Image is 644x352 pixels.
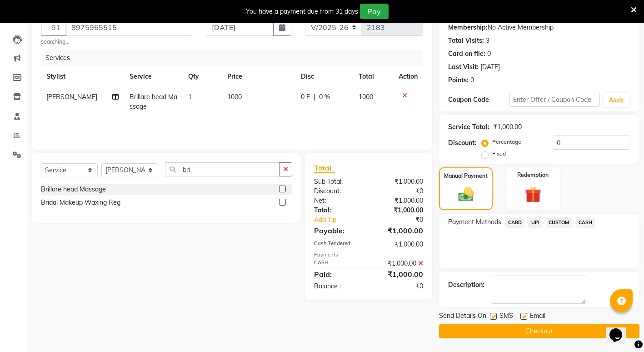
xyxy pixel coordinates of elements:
a: Add Tip [307,215,379,225]
span: [PERSON_NAME] [46,93,97,101]
div: ₹1,000.00 [369,206,430,215]
button: Pay [360,4,389,19]
th: Disc [295,66,353,87]
span: 0 F [301,92,310,102]
div: ₹0 [369,186,430,196]
div: ₹0 [369,282,430,291]
div: Coupon Code [448,95,509,105]
span: 1000 [227,93,242,101]
div: ₹1,000.00 [493,122,522,132]
div: Payments [314,251,424,259]
div: ₹1,000.00 [369,269,430,280]
div: Paid: [307,269,369,280]
div: 0 [487,49,491,59]
div: 3 [486,36,489,45]
div: Points: [448,75,469,85]
div: ₹1,000.00 [369,240,430,249]
label: Manual Payment [444,172,488,180]
span: Brillare head Massage [130,93,177,111]
button: Apply [604,93,629,107]
div: Net: [307,196,369,206]
span: CUSTOM [546,217,572,228]
div: 0 [470,75,474,85]
span: Send Details On [439,311,486,322]
label: Fixed [492,150,506,158]
div: Services [42,50,430,66]
div: Cash Tendered: [307,240,369,249]
th: Action [393,66,423,87]
th: Qty [183,66,222,87]
div: Total Visits: [448,36,484,45]
div: Sub Total: [307,177,369,186]
th: Service [124,66,183,87]
div: Payable: [307,225,369,236]
div: ₹0 [379,215,430,225]
th: Stylist [41,66,124,87]
div: Description: [448,280,484,290]
img: _gift.svg [520,185,546,205]
span: 0 % [319,92,330,102]
span: Total [314,163,335,173]
span: UPI [528,217,542,228]
span: 1 [188,93,192,101]
div: ₹1,000.00 [369,177,430,186]
div: ₹1,000.00 [369,196,430,206]
iframe: chat widget [606,316,635,343]
div: Last Visit: [448,62,479,72]
span: CARD [505,217,524,228]
div: ₹1,000.00 [369,259,430,268]
span: Email [530,311,545,322]
span: SMS [499,311,513,322]
div: Total: [307,206,369,215]
div: ₹1,000.00 [369,225,430,236]
div: CASH [307,259,369,268]
th: Total [353,66,394,87]
div: Membership: [448,23,488,32]
button: Checkout [439,324,639,338]
input: Enter Offer / Coupon Code [509,93,600,107]
div: Balance : [307,282,369,291]
button: +91 [41,19,66,36]
span: CASH [576,217,595,228]
span: 1000 [359,93,373,101]
div: No Active Membership [448,23,630,32]
input: Search by Name/Mobile/Email/Code [65,19,192,36]
div: Bridal Makeup Waxing Reg [41,198,120,207]
input: Search or Scan [165,162,280,176]
div: Discount: [307,186,369,196]
div: Card on file: [448,49,485,59]
th: Price [222,66,295,87]
label: Redemption [517,171,549,179]
div: You have a payment due from 31 days [246,7,358,16]
div: Discount: [448,138,476,148]
span: Payment Methods [448,217,501,227]
img: _cash.svg [454,186,479,203]
span: | [314,92,315,102]
div: [DATE] [480,62,500,72]
div: Service Total: [448,122,489,132]
small: searching... [41,38,192,46]
div: Brillare head Massage [41,185,106,194]
label: Percentage [492,138,521,146]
